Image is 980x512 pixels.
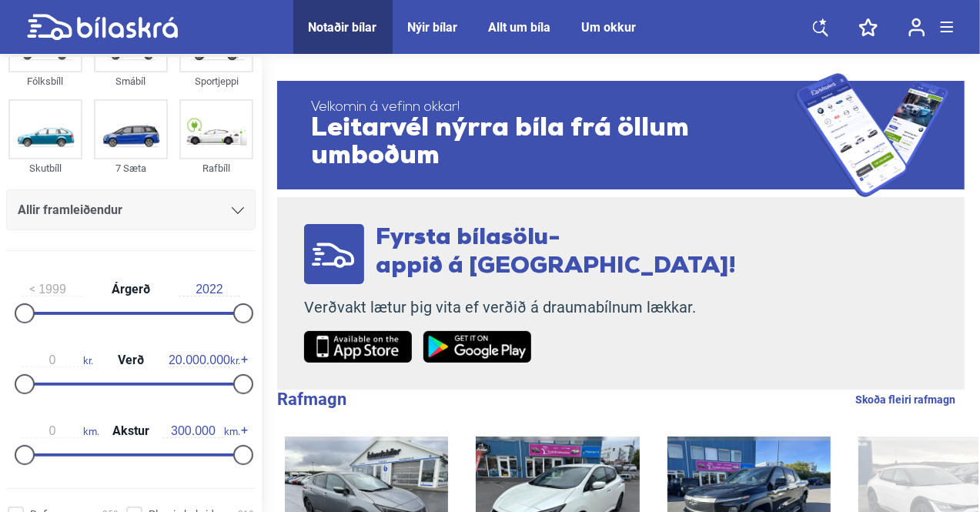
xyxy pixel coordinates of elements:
span: km. [22,424,99,438]
span: Leitarvél nýrra bíla frá öllum umboðum [311,115,795,171]
div: Fólksbíll [8,72,82,90]
a: Skoða fleiri rafmagn [855,390,955,410]
div: 7 Sæta [94,159,168,177]
img: user-login.svg [908,18,925,37]
span: Allir framleiðendur [18,199,122,221]
div: Sportjeppi [179,72,253,90]
div: Rafbíll [179,159,253,177]
a: Velkomin á vefinn okkar!Leitarvél nýrra bíla frá öllum umboðum [277,73,965,197]
span: Fyrsta bílasölu- appið á [GEOGRAPHIC_DATA]! [376,226,736,279]
span: Verð [114,354,148,366]
span: Akstur [109,425,153,437]
span: Árgerð [108,283,154,296]
a: Allt um bíla [489,20,551,35]
a: Nýir bílar [408,20,458,35]
a: Um okkur [582,20,637,35]
a: Notaðir bílar [309,20,377,35]
span: km. [162,424,240,438]
span: Velkomin á vefinn okkar! [311,100,795,115]
div: Smábíl [94,72,168,90]
p: Verðvakt lætur þig vita ef verðið á draumabílnum lækkar. [304,298,736,317]
b: Rafmagn [277,390,346,409]
span: kr. [22,353,93,367]
span: kr. [169,353,240,367]
div: Skutbíll [8,159,82,177]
